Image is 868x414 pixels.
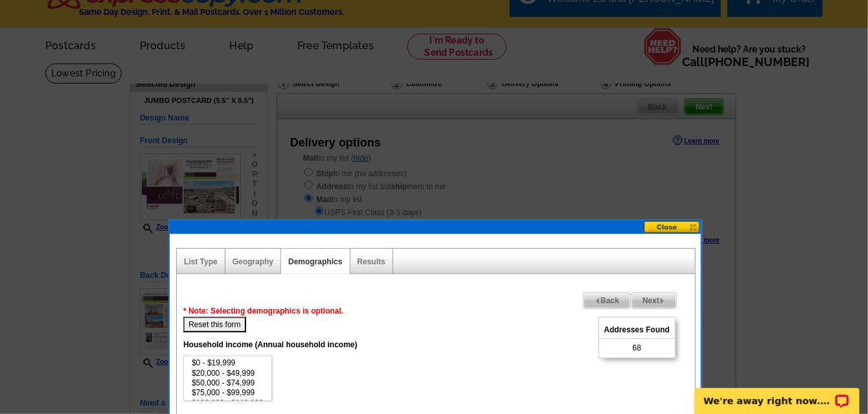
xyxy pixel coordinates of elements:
[233,257,273,266] a: Geography
[183,306,343,316] span: * Note: Selecting demographics is optional.
[631,292,677,309] a: Next
[190,369,265,378] option: $20,000 - $49,999
[183,317,246,332] button: Reset this form
[686,373,868,414] iframe: LiveChat chat widget
[595,298,600,304] img: button-prev-arrow-gray.png
[190,388,265,398] option: $75,000 - $99,999
[190,358,265,368] option: $0 - $19,999
[633,342,641,354] span: 68
[183,339,358,351] label: Household income (Annual household income)
[190,378,265,388] option: $50,000 - $74,999
[190,398,265,408] option: $100,000 - $149,999
[584,293,630,308] span: Back
[184,257,218,266] a: List Type
[288,257,342,266] a: Demographics
[583,292,631,309] a: Back
[599,321,675,339] span: Addresses Found
[358,257,385,266] a: Results
[659,298,665,304] img: button-next-arrow-gray.png
[632,293,676,308] span: Next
